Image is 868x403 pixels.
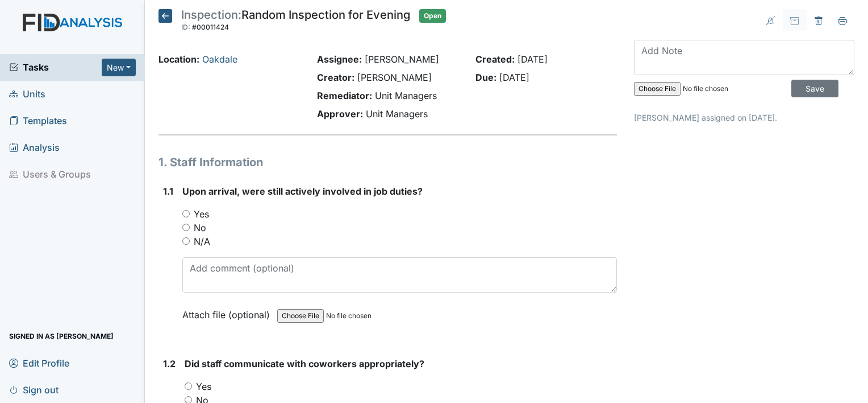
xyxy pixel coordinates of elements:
span: ID: [181,23,190,31]
strong: Approver: [317,108,363,120]
span: Inspection: [181,8,241,22]
label: 1.1 [163,184,173,198]
strong: Assignee: [317,54,362,65]
strong: Creator: [317,72,354,83]
span: Sign out [9,381,59,398]
label: Attach file (optional) [182,302,274,322]
label: 1.2 [163,357,176,371]
span: Edit Profile [9,354,69,372]
span: Templates [9,112,67,130]
button: New [102,59,136,76]
a: Tasks [9,60,102,74]
span: Analysis [9,139,60,157]
a: Oakdale [202,54,237,65]
strong: Location: [158,54,199,65]
span: Unit Managers [366,108,428,120]
input: No [182,224,190,231]
span: [PERSON_NAME] [357,72,432,83]
input: N/A [182,237,190,245]
strong: Due: [475,72,496,83]
strong: Remediator: [317,90,372,101]
input: Save [791,80,838,97]
p: [PERSON_NAME] assigned on [DATE]. [634,112,854,124]
label: No [194,221,206,235]
span: Did staff communicate with coworkers appropriately? [185,358,424,369]
span: Open [419,9,446,23]
h1: 1. Staff Information [158,154,617,171]
span: [PERSON_NAME] [365,54,439,65]
span: Unit Managers [375,90,437,101]
label: N/A [194,235,210,248]
input: Yes [182,210,190,217]
input: Yes [185,383,192,390]
span: [DATE] [518,54,548,65]
span: #00011424 [192,23,229,31]
label: Yes [194,207,209,221]
div: Random Inspection for Evening [181,9,410,34]
span: Units [9,85,45,103]
span: Upon arrival, were still actively involved in job duties? [182,186,423,197]
label: Yes [196,380,211,393]
span: [DATE] [499,72,529,83]
strong: Created: [475,54,515,65]
span: Signed in as [PERSON_NAME] [9,327,114,345]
